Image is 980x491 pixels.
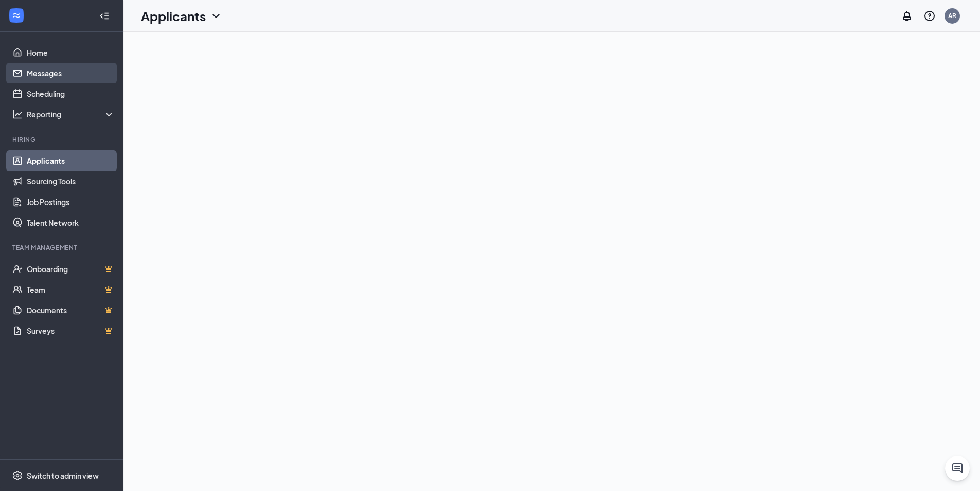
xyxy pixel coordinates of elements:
[27,279,115,300] a: TeamCrown
[12,135,113,144] div: Hiring
[951,462,964,475] svg: ChatActive
[27,212,115,233] a: Talent Network
[945,456,970,481] button: ChatActive
[210,10,222,22] svg: ChevronDown
[27,63,115,83] a: Messages
[27,42,115,63] a: Home
[27,470,99,481] div: Switch to admin view
[11,10,22,21] svg: WorkstreamLogo
[99,11,110,21] svg: Collapse
[27,150,115,171] a: Applicants
[141,7,206,25] h1: Applicants
[27,83,115,104] a: Scheduling
[27,109,115,120] div: Reporting
[27,171,115,192] a: Sourcing Tools
[901,10,913,22] svg: Notifications
[27,320,115,341] a: SurveysCrown
[12,109,23,120] svg: Analysis
[27,192,115,212] a: Job Postings
[948,11,956,20] div: AR
[27,300,115,320] a: DocumentsCrown
[12,470,23,481] svg: Settings
[27,259,115,279] a: OnboardingCrown
[923,10,936,22] svg: QuestionInfo
[12,243,113,252] div: Team Management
